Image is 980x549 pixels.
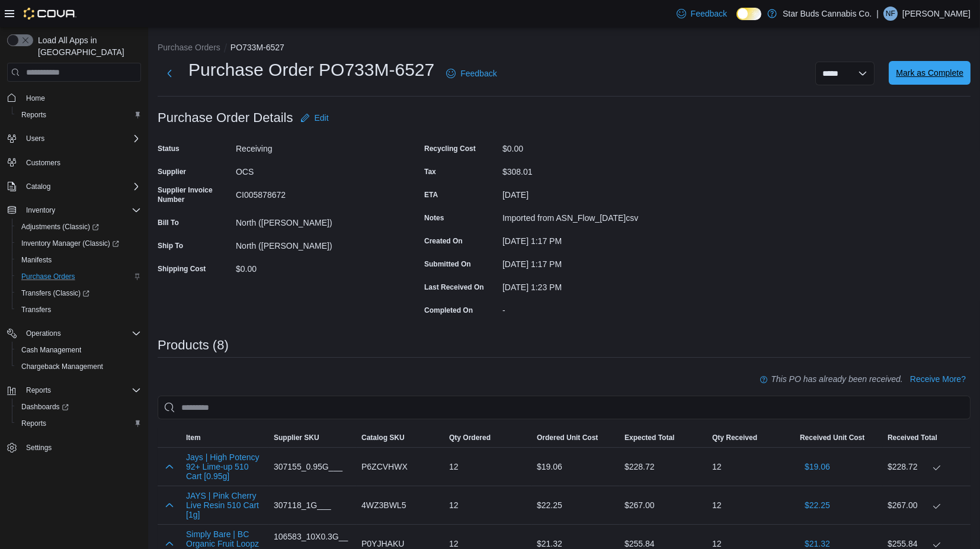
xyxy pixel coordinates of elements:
p: [PERSON_NAME] [902,7,971,21]
span: Settings [21,440,141,455]
span: $22.25 [805,499,830,511]
button: Received Total [883,428,971,447]
div: [DATE] [502,185,661,200]
a: Adjustments (Classic) [12,219,146,235]
div: $0.00 [236,259,395,274]
button: Qty Ordered [444,428,532,447]
span: NF [886,7,895,21]
span: Catalog [26,182,50,191]
button: Inventory [21,203,60,217]
h3: Products (8) [158,338,229,352]
span: Home [21,90,141,105]
div: 12 [444,493,532,517]
span: Expected Total [624,433,674,442]
span: Users [26,134,44,143]
button: Item [181,428,269,447]
span: Load All Apps in [GEOGRAPHIC_DATA] [33,34,141,58]
button: Reports [21,383,56,397]
button: Mark as Complete [889,61,971,85]
a: Customers [21,156,65,170]
span: Reports [21,383,141,397]
h1: Purchase Order PO733M-6527 [188,58,434,82]
button: $22.25 [800,493,835,517]
span: Operations [26,329,61,338]
label: Bill To [158,218,179,227]
label: Completed On [424,306,473,315]
span: Receive More? [910,373,966,385]
div: CI005878672 [236,185,395,200]
div: $0.00 [502,139,661,153]
button: Operations [21,326,66,341]
a: Reports [17,416,51,431]
span: Cash Management [17,343,141,357]
span: Reports [17,416,141,431]
button: Purchase Orders [158,43,220,52]
p: This PO has already been received. [771,372,903,386]
a: Inventory Manager (Classic) [17,236,124,251]
button: Receive More? [905,367,971,391]
button: Users [21,131,49,146]
span: Transfers [17,303,141,317]
button: Reports [12,107,146,123]
div: North ([PERSON_NAME]) [236,236,395,251]
div: Receiving [236,139,395,153]
span: Dashboards [21,402,69,412]
span: Received Total [888,433,937,442]
div: North ([PERSON_NAME]) [236,213,395,227]
button: Reports [2,382,146,399]
span: Catalog SKU [361,433,405,442]
span: Edit [315,112,329,124]
span: Chargeback Management [17,359,141,374]
button: Home [2,89,146,106]
a: Reports [17,108,51,122]
a: Home [21,91,50,105]
div: 12 [707,455,795,479]
div: $22.25 [532,493,620,517]
span: Reports [26,386,51,395]
label: Notes [424,213,444,223]
span: Purchase Orders [17,269,141,284]
span: Mark as Complete [896,67,963,79]
div: 12 [444,455,532,479]
span: Catalog [21,179,141,194]
a: Transfers (Classic) [12,285,146,301]
span: Inventory Manager (Classic) [17,236,141,251]
span: Qty Received [712,433,757,442]
span: Feedback [691,8,727,20]
button: Jays | High Potency 92+ Lime-up 510 Cart [0.95g] [186,452,264,481]
span: Supplier SKU [274,433,319,442]
div: $267.00 [888,498,966,512]
button: Operations [2,325,146,342]
span: Feedback [460,68,497,79]
span: Purchase Orders [21,272,75,281]
button: Catalog [21,179,55,194]
span: Reports [17,108,141,122]
button: Purchase Orders [12,268,146,285]
a: Transfers [17,303,56,317]
label: Submitted On [424,259,471,269]
div: $228.72 [888,460,966,474]
span: Inventory [21,203,141,217]
label: Shipping Cost [158,264,206,274]
a: Cash Management [17,343,86,357]
p: Star Buds Cannabis Co. [783,7,872,21]
div: [DATE] 1:17 PM [502,232,661,246]
button: Catalog SKU [357,428,444,447]
a: Inventory Manager (Classic) [12,235,146,252]
div: [DATE] 1:17 PM [502,255,661,269]
span: Adjustments (Classic) [17,220,141,234]
label: Supplier [158,167,186,176]
div: - [502,301,661,315]
label: Supplier Invoice Number [158,185,231,204]
label: Last Received On [424,282,484,292]
button: Chargeback Management [12,358,146,375]
p: | [876,7,879,21]
button: Transfers [12,301,146,318]
span: 307155_0.95G___ [274,460,342,474]
button: $19.06 [800,455,835,479]
span: Manifests [21,255,52,265]
div: $228.72 [620,455,707,479]
a: Feedback [441,62,501,85]
h3: Purchase Order Details [158,111,293,125]
span: Customers [26,158,60,168]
